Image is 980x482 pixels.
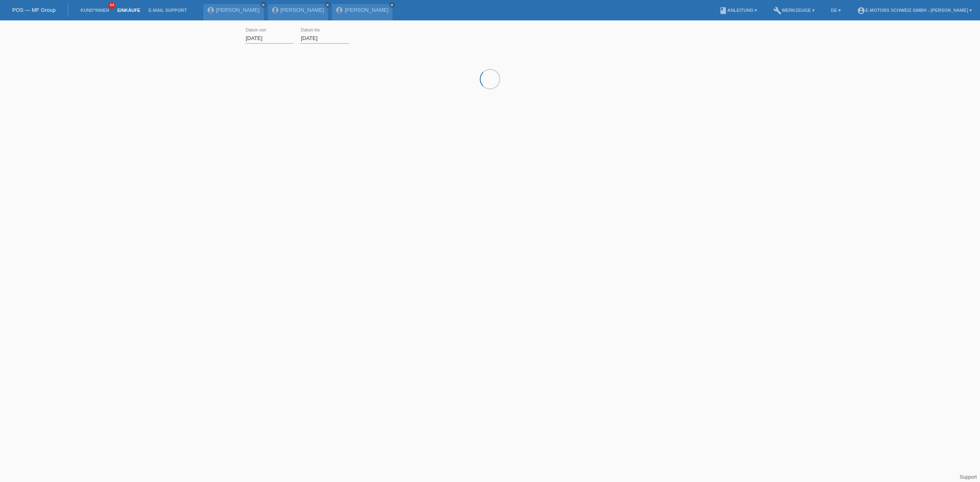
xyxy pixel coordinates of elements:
a: account_circleE-Motors Schweiz GmbH - [PERSON_NAME] ▾ [853,8,976,13]
a: bookAnleitung ▾ [715,8,761,13]
a: close [389,2,395,8]
span: 44 [108,2,116,9]
a: DE ▾ [827,8,845,13]
a: POS — MF Group [12,7,56,13]
i: book [719,7,727,15]
a: E-Mail Support [145,8,191,13]
i: close [325,3,330,7]
i: build [773,7,782,15]
a: [PERSON_NAME] [345,7,388,13]
a: buildWerkzeuge ▾ [769,8,819,13]
a: [PERSON_NAME] [281,7,324,13]
i: close [390,3,394,7]
i: close [261,3,265,7]
a: close [261,2,266,8]
a: Support [960,474,977,480]
a: [PERSON_NAME] [216,7,260,13]
a: Einkäufe [113,8,144,13]
a: close [325,2,330,8]
i: account_circle [857,7,865,15]
a: Kund*innen [76,8,113,13]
